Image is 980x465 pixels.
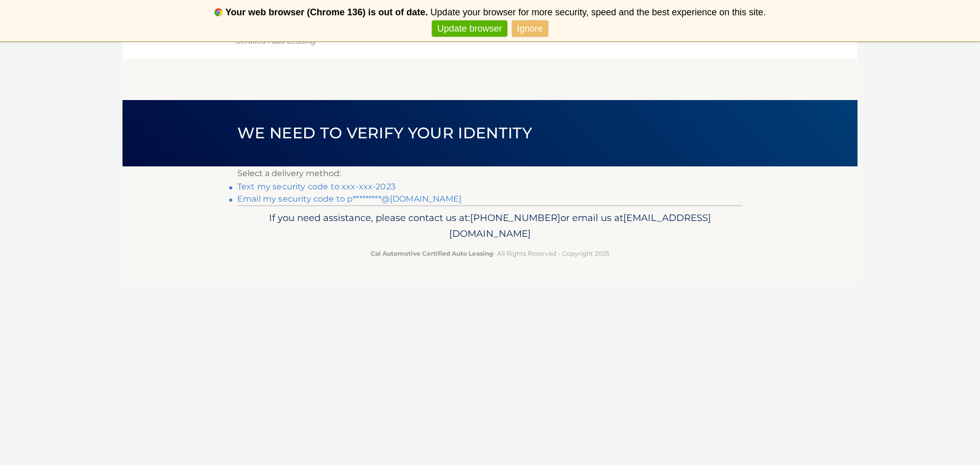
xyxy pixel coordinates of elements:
[432,20,507,37] a: Update browser
[512,20,548,37] a: Ignore
[237,166,743,181] p: Select a delivery method:
[237,124,532,142] span: We need to verify your identity
[237,182,396,191] a: Text my security code to xxx-xxx-2023
[430,7,766,17] span: Update your browser for more security, speed and the best experience on this site.
[226,7,428,17] b: Your web browser (Chrome 136) is out of date.
[244,210,736,242] p: If you need assistance, please contact us at: or email us at
[237,194,461,204] a: Email my security code to p*********@[DOMAIN_NAME]
[371,250,493,257] strong: Cal Automotive Certified Auto Leasing
[470,212,560,224] span: [PHONE_NUMBER]
[244,248,736,259] p: - All Rights Reserved - Copyright 2025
